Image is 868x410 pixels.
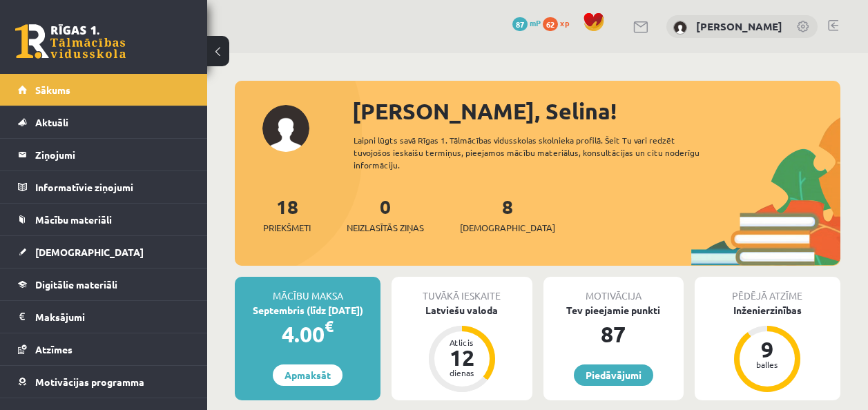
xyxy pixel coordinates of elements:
[695,277,840,303] div: Pēdējā atzīme
[460,221,555,235] span: [DEMOGRAPHIC_DATA]
[18,333,190,365] a: Atzīmes
[512,17,541,28] a: 87 mP
[35,171,190,203] legend: Informatīvie ziņojumi
[18,106,190,138] a: Aktuāli
[530,17,541,28] span: mP
[35,139,190,170] legend: Ziņojumi
[392,303,532,394] a: Latviešu valoda Atlicis 12 dienas
[392,277,532,303] div: Tuvākā ieskaite
[18,236,190,268] a: [DEMOGRAPHIC_DATA]
[263,194,311,235] a: 18Priekšmeti
[18,366,190,398] a: Motivācijas programma
[18,269,190,300] a: Digitālie materiāli
[543,17,576,28] a: 62 xp
[273,364,343,386] a: Apmaksāt
[543,303,684,318] div: Tev pieejamie punkti
[512,17,528,31] span: 87
[460,194,555,235] a: 8[DEMOGRAPHIC_DATA]
[18,74,190,106] a: Sākums
[543,277,684,303] div: Motivācija
[35,301,190,333] legend: Maksājumi
[235,277,380,303] div: Mācību maksa
[235,318,380,351] div: 4.00
[18,171,190,203] a: Informatīvie ziņojumi
[695,303,840,394] a: Inženierzinības 9 balles
[543,318,684,351] div: 87
[354,134,717,171] div: Laipni lūgts savā Rīgas 1. Tālmācības vidusskolas skolnieka profilā. Šeit Tu vari redzēt tuvojošo...
[35,84,70,96] span: Sākums
[696,19,782,33] a: [PERSON_NAME]
[560,17,569,28] span: xp
[235,303,380,318] div: Septembris (līdz [DATE])
[543,17,558,31] span: 62
[574,364,653,386] a: Piedāvājumi
[263,221,311,235] span: Priekšmeti
[35,375,144,388] span: Motivācijas programma
[441,346,483,369] div: 12
[347,194,424,235] a: 0Neizlasītās ziņas
[35,116,68,128] span: Aktuāli
[18,204,190,235] a: Mācību materiāli
[325,316,334,336] span: €
[35,213,112,226] span: Mācību materiāli
[746,338,788,360] div: 9
[352,95,840,128] div: [PERSON_NAME], Selina!
[673,21,687,35] img: Selina Zaglula
[15,24,126,59] a: Rīgas 1. Tālmācības vidusskola
[35,343,73,355] span: Atzīmes
[18,139,190,170] a: Ziņojumi
[347,221,424,235] span: Neizlasītās ziņas
[392,303,532,318] div: Latviešu valoda
[695,303,840,318] div: Inženierzinības
[18,301,190,333] a: Maksājumi
[746,360,788,369] div: balles
[441,369,483,377] div: dienas
[35,278,117,291] span: Digitālie materiāli
[441,338,483,346] div: Atlicis
[35,246,144,258] span: [DEMOGRAPHIC_DATA]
